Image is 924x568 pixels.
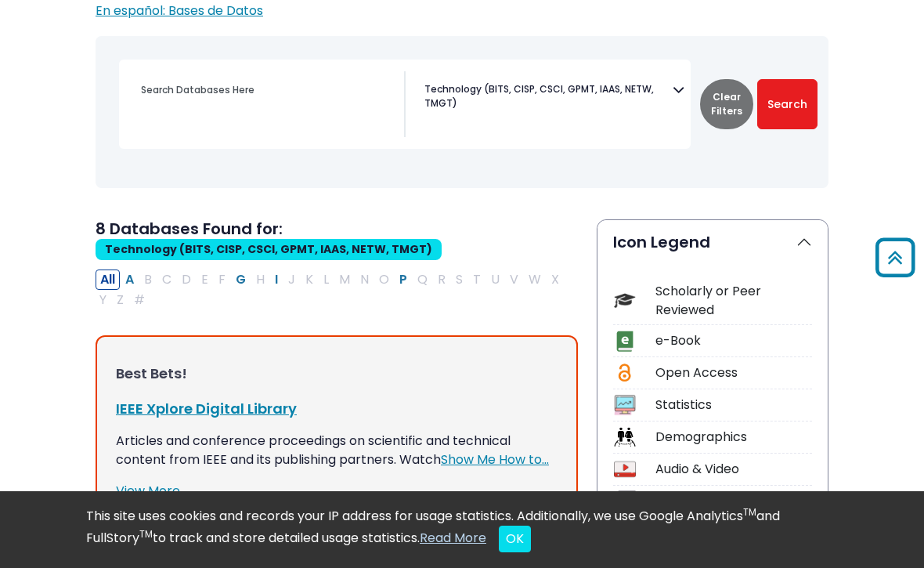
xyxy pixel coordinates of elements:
span: Technology (BITS, CISP, CSCI, GPMT, IAAS, NETW, TMGT) [424,82,670,110]
div: Alpha-list to filter by first letter of database name [96,270,565,309]
span: 8 Databases Found for: [96,218,283,240]
button: Filter Results A [121,270,139,290]
button: Close [499,526,531,552]
nav: Search filters [96,36,828,188]
a: Link opens in new window [441,450,549,469]
button: Clear Filters [700,79,753,129]
div: Audio & Video [655,460,812,479]
li: Technology (BITS, CISP, CSCI, GPMT, IAAS, NETW, TMGT) [418,82,670,110]
img: Icon Open Access [615,362,634,383]
button: Icon Legend [597,220,828,264]
a: En español: Bases de Datos [96,2,263,20]
div: Scholarly or Peer Reviewed [655,282,812,320]
textarea: Search [418,118,425,130]
sup: TM [139,527,153,541]
img: Icon Scholarly or Peer Reviewed [614,290,635,311]
button: Filter Results P [395,270,412,290]
a: View More [116,482,180,500]
span: Technology (BITS, CISP, CSCI, GPMT, IAAS, NETW, TMGT) [96,239,442,260]
div: Open Access [655,364,812,382]
button: Submit for Search Results [757,79,818,129]
button: All [96,270,120,290]
div: Demographics [655,428,812,447]
a: Read More [420,529,486,547]
button: Filter Results I [270,270,283,290]
a: Back to Top [870,244,920,270]
img: Icon Statistics [614,394,635,415]
div: Statistics [655,396,812,414]
img: Icon Audio & Video [614,458,635,479]
sup: TM [743,505,756,519]
h3: Best Bets! [116,365,558,382]
img: Icon Demographics [614,426,635,447]
a: IEEE Xplore Digital Library [116,399,297,418]
input: Search database by title or keyword [132,79,404,102]
button: Filter Results G [231,270,251,290]
img: Icon e-Book [614,331,635,352]
p: Articles and conference proceedings on scientific and technical content from IEEE and its publish... [116,432,558,469]
div: e-Book [655,331,812,350]
div: This site uses cookies and records your IP address for usage statistics. Additionally, we use Goo... [86,507,838,552]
